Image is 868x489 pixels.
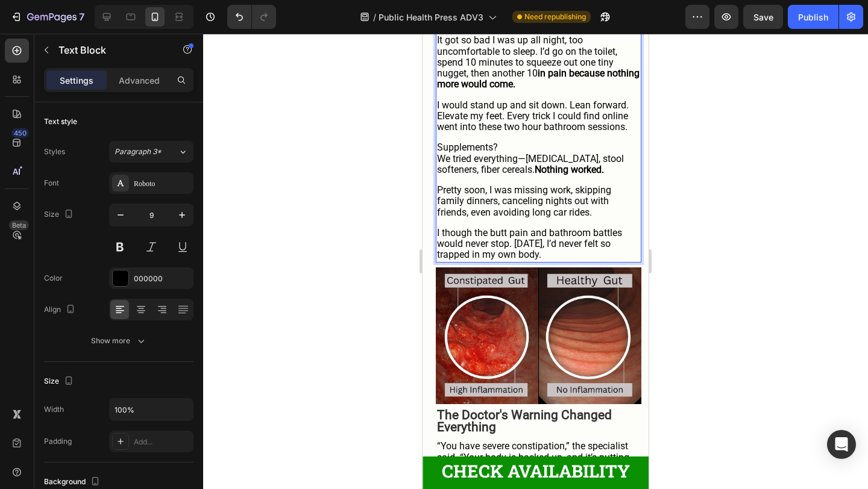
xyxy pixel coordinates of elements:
span: We tried everything—[MEDICAL_DATA], stool softeners, fiber cereals. [14,119,201,142]
div: Beta [9,220,29,230]
button: Publish [788,5,838,29]
strong: Nothing worked. [112,130,181,142]
div: Text style [44,116,77,127]
div: Size [44,373,76,390]
div: Publish [798,11,828,23]
div: Width [44,404,64,415]
span: Save [753,12,773,22]
button: Show more [44,330,193,352]
button: Paragraph 3* [109,141,193,163]
div: 000000 [134,273,190,284]
span: It got so bad I was up all night, too uncomfortable to sleep. I’d go on the toilet, spend 10 minu... [14,1,217,56]
p: Settings [60,74,93,87]
span: “You have severe constipation,” the specialist said. “Your body is backed up, and it’s putting in... [14,406,218,440]
span: Paragraph 3* [115,146,162,157]
div: Add... [134,437,190,447]
img: gempages_582972290900165233-41198382-bbb9-4255-b8bb-013445dcabdf.png [13,234,219,370]
span: Public Health Press ADV3 [379,11,483,23]
iframe: Design area [423,34,649,489]
div: Open Intercom Messenger [827,430,856,459]
div: Show more [91,335,147,347]
div: Padding [44,436,72,447]
input: Auto [110,399,193,420]
strong: in pain because nothing more would come. [14,34,217,56]
div: Roboto [134,178,190,189]
div: Undo/Redo [227,5,276,29]
span: I though the butt pain and bathroom battles would never stop. [DATE], I’d never felt so trapped i... [14,193,200,226]
span: Pretty soon, I was missing work, skipping family dinners, canceling nights out with friends, even... [14,151,189,184]
p: Text Block [58,43,161,57]
span: / [373,11,376,23]
p: Advanced [119,74,160,87]
strong: The Doctor's Warning Changed Everything [14,374,189,400]
p: 7 [79,10,84,24]
div: Color [44,273,63,284]
button: 7 [5,5,90,29]
span: Need republishing [524,11,586,22]
div: Size [44,207,76,223]
div: Styles [44,146,65,157]
div: 450 [11,128,29,138]
div: Font [44,178,59,188]
span: Supplements? [14,108,75,119]
span: I would stand up and sit down. Lean forward. Elevate my feet. Every trick I could find online wen... [14,66,206,99]
button: Save [743,5,783,29]
div: Align [44,302,78,318]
